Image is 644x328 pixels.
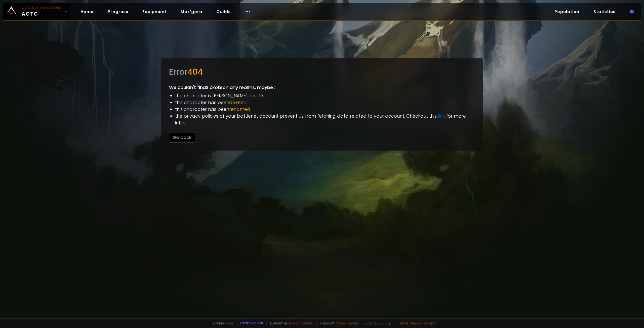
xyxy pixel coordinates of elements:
li: this character has been [175,99,475,106]
a: Statistics [589,7,620,17]
span: renamed [229,106,250,112]
li: this character is [PERSON_NAME] [175,92,475,99]
li: the privacy policies of your battlenet account prevent us from fetching data related to your acco... [175,113,475,126]
span: Support me, [266,321,313,325]
button: Go back [169,132,195,143]
a: Progress [104,7,132,17]
a: Report a bug [240,321,259,325]
li: this character has been [175,106,475,113]
a: Consent [423,321,437,325]
div: We couldn't find Sickote on any realms, maybe : [161,58,483,151]
a: Terms [399,321,409,325]
span: level 10 [248,92,263,99]
a: Classic HardcoreAOTC [3,3,70,20]
a: Buy me a coffee [289,321,313,325]
span: Checkout [316,321,358,325]
a: [DOMAIN_NAME] [336,321,358,325]
a: Go back [169,134,195,140]
span: 404 [187,66,203,77]
a: Home [76,7,98,17]
span: AOTC [22,6,62,18]
small: Classic Hardcore [22,6,62,10]
a: link [438,113,445,119]
a: Population [550,7,583,17]
span: deleted [229,99,247,106]
div: Error [169,66,475,78]
span: Made by [210,321,233,325]
a: Mak'gora [177,7,206,17]
a: Privacy [411,321,421,325]
a: a fan [225,321,233,325]
a: Guilds [212,7,235,17]
span: v. d752d5 - production [361,321,391,325]
a: Equipment [138,7,171,17]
